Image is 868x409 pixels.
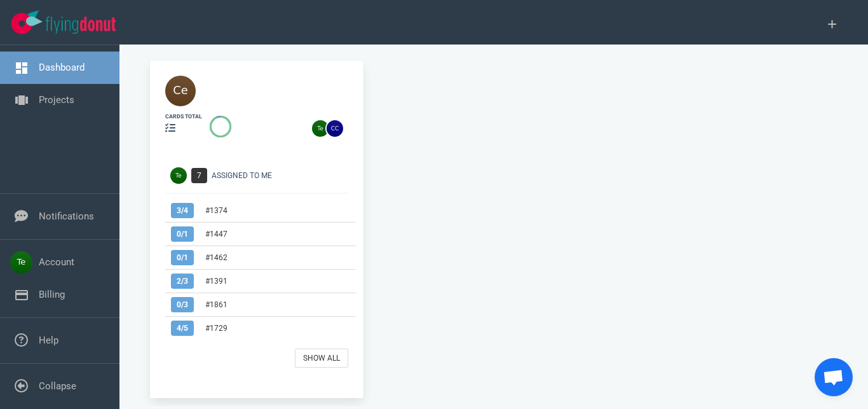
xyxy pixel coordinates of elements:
[815,358,853,396] div: Chat abierto
[39,62,85,73] a: Dashboard
[39,211,94,222] a: Notifications
[171,203,194,218] span: 3 / 4
[165,113,202,121] div: cards total
[171,297,194,312] span: 0 / 3
[171,226,194,242] span: 0 / 1
[46,17,116,34] img: Flying Donut text logo
[327,120,343,137] img: 26
[39,335,58,346] a: Help
[39,256,74,268] a: Account
[39,289,65,300] a: Billing
[171,250,194,265] span: 0 / 1
[312,120,329,137] img: 26
[212,170,356,181] div: Assigned To Me
[205,206,227,215] a: #1374
[205,324,227,333] a: #1729
[191,168,207,183] span: 7
[39,94,74,106] a: Projects
[205,230,227,239] a: #1447
[170,167,187,184] img: Avatar
[171,321,194,336] span: 4 / 5
[205,277,227,286] a: #1391
[205,300,227,309] a: #1861
[39,380,76,392] a: Collapse
[171,274,194,289] span: 2 / 3
[165,76,196,106] img: 40
[205,253,227,262] a: #1462
[295,349,348,368] a: Show All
